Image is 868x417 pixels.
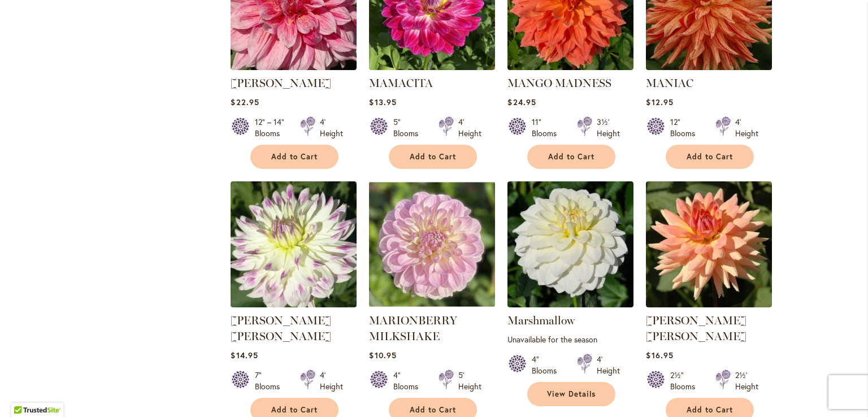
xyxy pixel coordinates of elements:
[8,377,40,409] iframe: Launch Accessibility Center
[646,62,772,72] a: Maniac
[507,76,611,90] a: MANGO MADNESS
[250,145,338,169] button: Add to Cart
[255,116,287,139] div: 12" – 14" Blooms
[255,370,287,392] div: 7" Blooms
[458,116,481,139] div: 4' Height
[410,152,456,162] span: Add to Cart
[320,116,343,139] div: 4' Height
[369,314,457,343] a: MARIONBERRY MILKSHAKE
[231,62,357,72] a: MAKI
[231,76,331,90] a: [PERSON_NAME]
[532,354,563,376] div: 4" Blooms
[687,405,733,415] span: Add to Cart
[231,181,357,307] img: MARGARET ELLEN
[646,181,772,307] img: Mary Jo
[646,350,673,360] span: $16.95
[507,299,633,310] a: Marshmallow
[527,382,615,406] a: View Details
[458,370,481,392] div: 5' Height
[735,370,758,392] div: 2½' Height
[507,334,633,345] p: Unavailable for the season
[548,152,594,162] span: Add to Cart
[597,354,620,376] div: 4' Height
[527,145,615,169] button: Add to Cart
[231,350,258,360] span: $14.95
[320,370,343,392] div: 4' Height
[271,152,318,162] span: Add to Cart
[389,145,477,169] button: Add to Cart
[646,97,673,107] span: $12.95
[369,299,495,310] a: MARIONBERRY MILKSHAKE
[507,62,633,72] a: Mango Madness
[646,299,772,310] a: Mary Jo
[670,370,702,392] div: 2½" Blooms
[410,405,456,415] span: Add to Cart
[231,299,357,310] a: MARGARET ELLEN
[231,314,331,343] a: [PERSON_NAME] [PERSON_NAME]
[735,116,758,139] div: 4' Height
[507,181,633,307] img: Marshmallow
[547,389,596,399] span: View Details
[231,97,259,107] span: $22.95
[646,76,693,90] a: MANIAC
[271,405,318,415] span: Add to Cart
[597,116,620,139] div: 3½' Height
[369,350,396,360] span: $10.95
[369,76,433,90] a: MAMACITA
[646,314,747,343] a: [PERSON_NAME] [PERSON_NAME]
[507,314,575,327] a: Marshmallow
[687,152,733,162] span: Add to Cart
[532,116,563,139] div: 11" Blooms
[670,116,702,139] div: 12" Blooms
[369,97,396,107] span: $13.95
[393,370,425,392] div: 4" Blooms
[369,181,495,307] img: MARIONBERRY MILKSHAKE
[369,62,495,72] a: Mamacita
[666,145,754,169] button: Add to Cart
[507,97,536,107] span: $24.95
[393,116,425,139] div: 5" Blooms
